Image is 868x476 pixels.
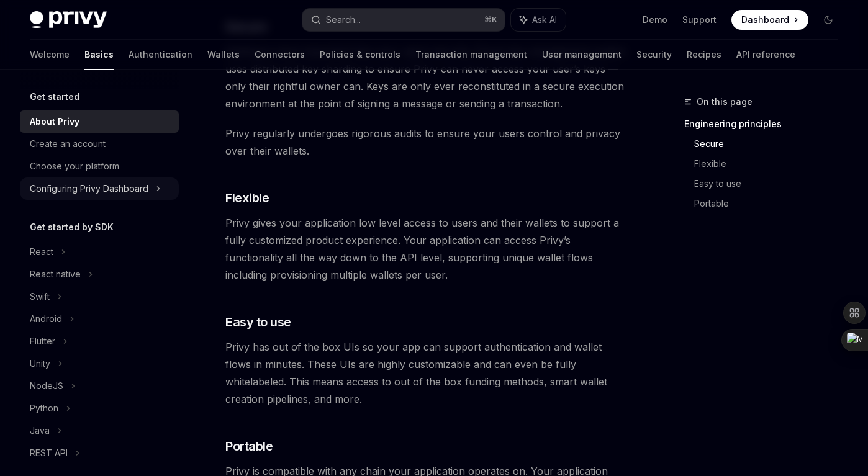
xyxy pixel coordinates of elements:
div: Create an account [30,137,106,151]
div: Swift [30,289,50,304]
div: Configuring Privy Dashboard [30,181,148,196]
a: Engineering principles [684,114,848,134]
a: Transaction management [415,40,527,70]
a: Wallets [207,40,240,70]
span: Privy gives your application low level access to users and their wallets to support a fully custo... [225,214,627,284]
a: Easy to use [694,174,848,194]
a: Dashboard [731,10,808,30]
span: Flexible [225,189,269,207]
a: Create an account [20,133,179,155]
span: Dashboard [741,14,789,26]
a: About Privy [20,110,179,133]
div: Flutter [30,334,55,349]
div: NodeJS [30,379,63,393]
a: Flexible [694,154,848,174]
div: REST API [30,446,68,460]
button: Ask AI [511,9,566,31]
span: ⌘ K [484,15,497,25]
a: API reference [736,40,795,70]
a: User management [542,40,622,70]
a: Authentication [129,40,192,70]
button: Search...⌘K [302,9,504,31]
span: Nothing is more important than your user’s security. Privy’s key management system uses distribut... [225,43,627,112]
div: React [30,245,53,259]
span: Ask AI [532,14,557,26]
span: Privy regularly undergoes rigorous audits to ensure your users control and privacy over their wal... [225,125,627,159]
button: Toggle dark mode [818,10,838,30]
div: Java [30,423,50,438]
a: Secure [694,134,848,154]
div: Python [30,401,58,416]
span: On this page [697,94,753,109]
div: React native [30,267,81,282]
img: dark logo [30,11,107,29]
a: Choose your platform [20,155,179,177]
span: Privy has out of the box UIs so your app can support authentication and wallet flows in minutes. ... [225,338,627,408]
a: Portable [694,194,848,213]
a: Policies & controls [320,40,400,70]
h5: Get started by SDK [30,220,114,235]
span: Easy to use [225,313,291,331]
div: About Privy [30,114,79,129]
a: Support [682,14,717,26]
a: Basics [84,40,114,70]
div: Search... [326,12,361,27]
div: Choose your platform [30,159,119,174]
a: Demo [643,14,667,26]
h5: Get started [30,89,79,104]
a: Welcome [30,40,70,70]
div: Android [30,312,62,326]
span: Portable [225,438,273,455]
a: Recipes [687,40,721,70]
div: Unity [30,356,50,371]
a: Security [636,40,672,70]
a: Connectors [255,40,305,70]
